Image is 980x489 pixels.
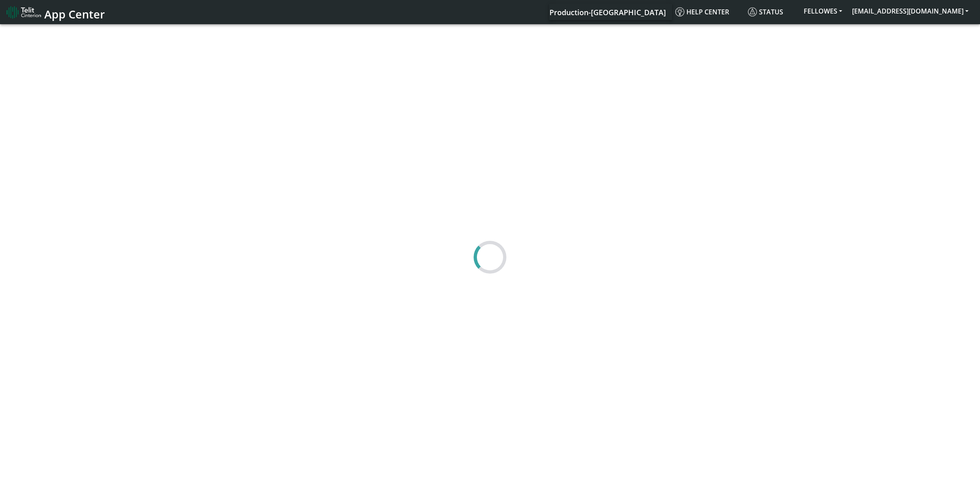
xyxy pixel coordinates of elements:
img: knowledge.svg [675,7,684,16]
img: status.svg [748,7,757,16]
a: Help center [672,4,745,20]
span: Status [748,7,783,16]
img: logo-telit-cinterion-gw-new.png [7,6,41,19]
a: Status [745,4,799,20]
button: [EMAIL_ADDRESS][DOMAIN_NAME] [847,4,973,18]
span: Help center [675,7,729,16]
button: FELLOWES [799,4,847,18]
a: App Center [7,3,104,21]
a: Your current platform instance [549,4,665,20]
span: App Center [44,7,105,22]
span: Production-[GEOGRAPHIC_DATA] [549,7,666,17]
